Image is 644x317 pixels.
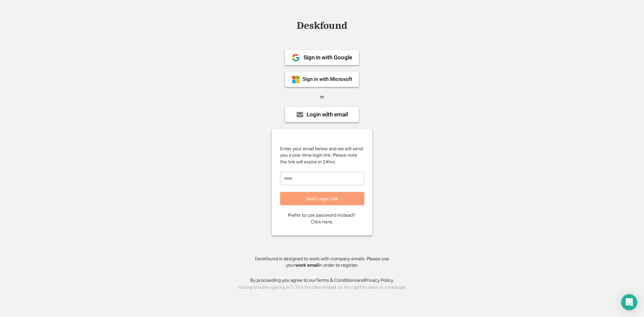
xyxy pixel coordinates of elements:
[320,94,324,100] div: or
[288,212,356,225] div: Prefer to use password instead? Click here.
[316,277,357,283] a: Terms & Conditions
[307,112,348,117] div: Login with email
[280,146,364,165] div: Enter your email below and we will send you a one-time login link. Please note the link will expi...
[292,75,300,84] img: ms-symbollockup_mssymbol_19.png
[293,20,351,31] div: Deskfound
[280,192,364,205] button: Send Login Link
[365,277,394,283] a: Privacy Policy.
[621,294,637,310] div: Open Intercom Messenger
[303,77,352,82] div: Sign in with Microsoft
[295,262,319,268] strong: work email
[292,54,300,62] img: 1024px-Google__G__Logo.svg.png
[250,277,394,284] div: By proceeding you agree to our and
[247,256,397,269] div: Deskfound is designed to work with company emails. Please use your in order to register.
[304,55,352,60] div: Sign in with Google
